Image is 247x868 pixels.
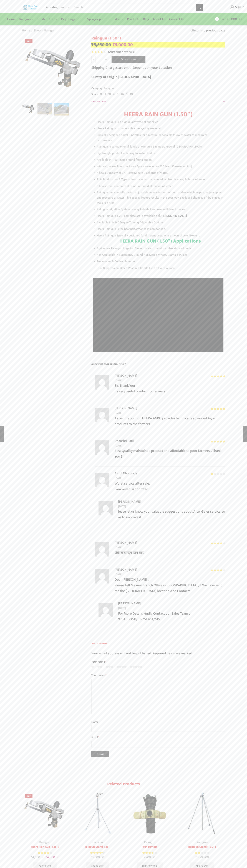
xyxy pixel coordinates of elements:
li: Rain gun Irrigation System is easy to install and use in different places. [97,207,223,212]
bdi: 700.00 [144,855,155,860]
a: Blog [141,15,151,23]
a: Raingun [144,840,155,845]
a: Description [91,97,225,106]
a: 5 of 5 stars [130,665,142,669]
div: 1 / 3 [22,36,86,100]
button: Add to cart [112,56,145,63]
li: Available in 0-360 Degree Turning Adjustable Options. [97,220,223,225]
p: Dear [PERSON_NAME] , Please Tell Me Any Branch Office in [GEOGRAPHIC_DATA] , if We have send Me t... [115,577,225,594]
label: Email [91,735,225,740]
button: Search button [196,4,203,11]
a: Filter [112,15,125,23]
bdi: 5,000.00 [227,16,242,22]
span: Sign in [234,5,244,10]
strong: [PERSON_NAME] [118,499,141,504]
p: Best Quality maintained product and affordable to poor farmers… Thank You Sir [115,448,225,459]
p: Worst service after sale. I am very disappomted. [115,481,225,492]
li: This Product has 3 Type of Nozzle which helps to adjust length, spray & throw of water. [97,177,223,182]
span: Cart [219,17,226,22]
img: Heera Raingun 1.50 [21,101,36,116]
nav: Breadcrumb [22,28,56,33]
a: 3 of 5 stars [106,665,113,669]
span: Rated out of 5 [211,375,225,377]
strong: HEERA RAIN GUN (1.50″) Applications [119,237,201,245]
a: Return to previous page [192,28,225,33]
li: 2 / 3 [37,102,52,116]
bdi: 5,850.00 [91,41,111,48]
p: Shipping Charges are extra, Depends on your Location [91,65,172,71]
a: Heera Rain Gun (1.25″) [22,845,68,849]
span: Description [91,99,106,104]
div: Rated 4.00 out of 5 [91,51,106,53]
li: Agriculture Rain gun Irrigation System is also useful for other kinds of fields. [97,246,223,251]
h1: Raingun (1.50″) [91,36,225,41]
span: ₹ [227,16,229,22]
img: Raingun Stand 1.25" [74,791,121,837]
a: Raingun [17,15,35,23]
a: Raingun [39,840,51,845]
a: Raingun [196,840,208,845]
a: Raingun Stand 1.25″ [74,845,121,849]
li: Heera Rain gun 1.25” complete set is available on [97,213,223,219]
span: ₹ [31,855,32,860]
li: 3 / 3 [54,102,69,116]
img: Foot Bottom [127,791,173,837]
time: [DATE] [115,545,225,550]
li: it has a Capacity of 277 Liter/Minute Discharge of water. [97,170,223,176]
time: [DATE] [118,606,225,611]
span: ₹ [91,41,94,48]
span: Sale [25,794,32,798]
p: Sir, Thank You Its very useful product for farmers. [115,383,225,394]
li: Lightweight product with easy to install feature. [97,151,223,156]
li: Tea estates & Coffee plantation [97,259,223,264]
a: Brush Cutter [35,15,59,23]
li: Available in 1.50” inside round fitting option. [97,157,223,163]
span: ₹ [90,855,92,860]
span: Rated out of 5 [195,851,201,855]
bdi: 5,000.00 [113,41,133,48]
li: Rain gun is suitable for all kinds of climates & temperatures of [GEOGRAPHIC_DATA]. [97,144,223,149]
span: Raingun (1.50″) [108,362,126,366]
div: Rated 4.50 out of 5 [90,851,105,855]
label: Name [91,720,225,724]
li: Heera Rain gun Specially designed for different uses, where it can shower like rain. [97,233,223,244]
span: Sale [25,39,32,43]
span: 6 [108,49,110,55]
time: [DATE] [115,572,225,577]
li: Heera Rain gun is a high-quality type of sprinkler. [97,119,223,125]
div: Rated 4 out of 5 [211,542,225,544]
a: p2 [54,102,69,117]
p: शेती साठी खुप छान आहे [115,550,225,556]
div: Rated 1 out of 5 [211,473,225,475]
a: Raingun [103,86,114,91]
a: 1 of 5 stars [91,665,94,669]
a: Foot Bottom [127,845,173,849]
time: [DATE] [115,411,225,415]
strong: [PERSON_NAME] [115,567,137,572]
a: [URL][DOMAIN_NAME] [159,214,187,218]
strong: [PERSON_NAME] [115,373,137,378]
img: Heera Raingun 1.50 [22,791,68,837]
span: Rated out of 5 [211,569,222,571]
img: Rain Gun Stand 1.5 [179,791,225,837]
span: 6 [91,51,107,53]
a: p1 [37,102,52,117]
span: Related products [107,780,140,788]
span: Rated out of 5 [38,851,49,855]
div: Rated 5 out of 5 [211,375,225,377]
li: It is Applicable in Sugarcane, Ground Nut, Maize, Wheat, Grams & Pulses [97,252,223,258]
span: Rated out of 5 [90,851,103,855]
bdi: 3,500.00 [195,855,209,860]
label: Your rating [91,660,225,664]
strong: Dhanshri Patil [115,438,134,443]
div: Rated 5 out of 5 [211,407,225,410]
a: Contact Us [167,15,186,23]
input: Product quantity [96,56,104,63]
li: It has special characteristics of uniform distribution of water. [97,184,223,189]
span: Rated out of 5 [211,440,225,443]
a: Raingun Stand (1.50″) [179,845,225,849]
li: Dust Suppression, Green Pastures, Sports Field & Golf Courses [97,266,223,271]
p: For More Details kindly Contact our Sales Team on 9284000511/512/513/14/515. [118,611,225,622]
div: Rated 5 out of 5 [211,440,225,443]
